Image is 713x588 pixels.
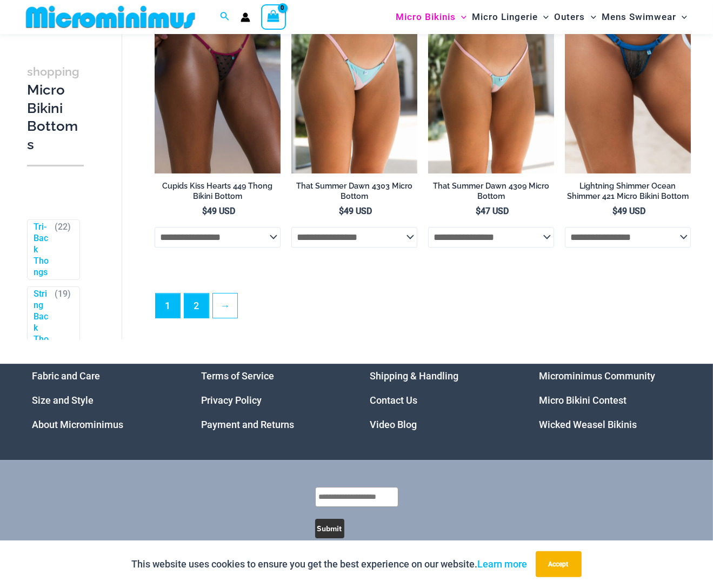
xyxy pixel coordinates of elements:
img: MM SHOP LOGO FLAT [22,5,199,29]
a: Size and Style [32,395,94,406]
span: $ [476,206,481,216]
a: → [213,293,237,318]
span: Menu Toggle [538,3,549,31]
nav: Menu [32,364,175,437]
bdi: 49 USD [339,206,372,216]
a: Microminimus Community [539,370,655,382]
button: Accept [536,551,582,577]
h2: That Summer Dawn 4303 Micro Bottom [291,181,417,201]
h2: Lightning Shimmer Ocean Shimmer 421 Micro Bikini Bottom [565,181,691,201]
span: $ [339,206,344,216]
a: Account icon link [241,12,250,22]
a: Tri-Back Thongs [34,222,50,278]
a: Page 2 [184,293,209,318]
a: Micro LingerieMenu ToggleMenu Toggle [469,3,551,31]
aside: Footer Widget 4 [539,364,681,437]
a: Lightning Shimmer Ocean Shimmer 421 Micro Bikini Bottom [565,181,691,205]
span: Micro Bikinis [396,3,456,31]
a: Privacy Policy [201,395,262,406]
nav: Site Navigation [391,2,691,32]
span: Menu Toggle [676,3,687,31]
a: View Shopping Cart, empty [261,4,286,29]
span: Menu Toggle [585,3,596,31]
nav: Menu [201,364,343,437]
a: Micro Bikini Contest [539,395,627,406]
span: $ [202,206,207,216]
a: That Summer Dawn 4309 Micro Bottom [428,181,554,205]
a: Mens SwimwearMenu ToggleMenu Toggle [599,3,690,31]
aside: Footer Widget 3 [370,364,512,437]
a: Micro BikinisMenu ToggleMenu Toggle [393,3,469,31]
bdi: 49 USD [612,206,645,216]
bdi: 49 USD [202,206,235,216]
a: Cupids Kiss Hearts 449 Thong Bikini Bottom [155,181,281,205]
a: Video Blog [370,419,417,430]
span: Mens Swimwear [602,3,676,31]
a: Fabric and Care [32,370,101,382]
a: OutersMenu ToggleMenu Toggle [552,3,599,31]
h2: Cupids Kiss Hearts 449 Thong Bikini Bottom [155,181,281,201]
aside: Footer Widget 2 [201,364,343,437]
a: About Microminimus [32,419,124,430]
span: ( ) [55,222,71,278]
span: Outers [555,3,585,31]
aside: Footer Widget 1 [32,364,175,437]
a: Terms of Service [201,370,274,382]
a: Wicked Weasel Bikinis [539,419,637,430]
a: String Back Thongs [34,289,50,356]
span: ( ) [55,289,71,356]
a: Contact Us [370,395,418,406]
span: 22 [58,222,68,232]
a: That Summer Dawn 4303 Micro Bottom [291,181,417,205]
h3: Micro Bikini Bottoms [27,62,84,154]
bdi: 47 USD [476,206,509,216]
span: Menu Toggle [456,3,467,31]
h2: That Summer Dawn 4309 Micro Bottom [428,181,554,201]
a: Search icon link [220,10,230,24]
a: Payment and Returns [201,419,294,430]
a: Shipping & Handling [370,370,459,382]
a: Learn more [478,558,528,570]
nav: Product Pagination [155,293,691,324]
span: $ [612,206,617,216]
nav: Menu [539,364,681,437]
span: Micro Lingerie [472,3,538,31]
p: This website uses cookies to ensure you get the best experience on our website. [132,556,528,572]
nav: Menu [370,364,512,437]
button: Submit [315,519,344,538]
span: shopping [27,65,79,78]
span: 19 [58,289,68,299]
span: Page 1 [156,293,180,318]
